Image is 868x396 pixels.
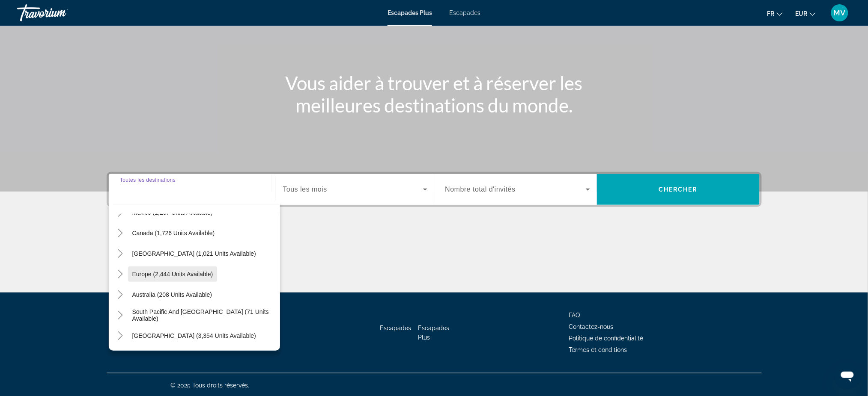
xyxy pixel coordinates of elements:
[128,287,217,302] button: Australia (208 units available)
[767,7,783,20] button: Changer de langue
[418,325,449,341] a: Escapades Plus
[128,246,260,261] button: [GEOGRAPHIC_DATA] (1,021 units available)
[113,226,128,241] button: Toggle Canada (1,726 units available)
[113,287,128,302] button: Toggle Australia (208 units available)
[445,186,516,193] span: Nombre total d'invités
[449,9,480,16] a: Escapades
[113,328,128,343] button: Toggle South America (3,354 units available)
[113,267,128,282] button: Toggle Europe (2,444 units available)
[132,250,256,257] span: [GEOGRAPHIC_DATA] (1,021 units available)
[132,271,213,278] span: Europe (2,444 units available)
[597,174,760,205] button: Chercher
[113,246,128,261] button: Toggle Caribbean & Atlantic Islands (1,021 units available)
[834,362,861,389] iframe: Bouton de lancement de la fenêtre de messagerie
[128,307,280,323] button: South Pacific and [GEOGRAPHIC_DATA] (71 units available)
[569,323,614,330] a: Contactez-nous
[767,10,775,17] font: fr
[113,205,128,220] button: Toggle Mexico (1,207 units available)
[171,382,250,389] font: © 2025 Tous droits réservés.
[120,177,176,183] span: Toutes les destinations
[132,308,276,322] span: South Pacific and [GEOGRAPHIC_DATA] (71 units available)
[128,266,218,282] button: Europe (2,444 units available)
[132,291,212,298] span: Australia (208 units available)
[128,328,260,343] button: [GEOGRAPHIC_DATA] (3,354 units available)
[132,332,256,339] span: [GEOGRAPHIC_DATA] (3,354 units available)
[113,308,128,323] button: Toggle South Pacific and Oceania (71 units available)
[380,325,411,331] a: Escapades
[834,8,846,17] font: MV
[132,230,215,236] span: Canada (1,726 units available)
[274,72,595,116] h1: Vous aider à trouver et à réserver les meilleures destinations du monde.
[109,174,760,205] div: Widget de recherche
[128,205,217,220] button: Mexico (1,207 units available)
[388,9,432,16] a: Escapades Plus
[17,2,103,24] a: Travorium
[283,186,327,193] span: Tous les mois
[569,346,627,353] a: Termes et conditions
[796,10,808,17] font: EUR
[569,335,644,342] a: Politique de confidentialité
[796,7,816,20] button: Changer de devise
[128,225,219,241] button: Canada (1,726 units available)
[829,4,851,22] button: Menu utilisateur
[569,312,580,319] a: FAQ
[659,186,698,193] span: Chercher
